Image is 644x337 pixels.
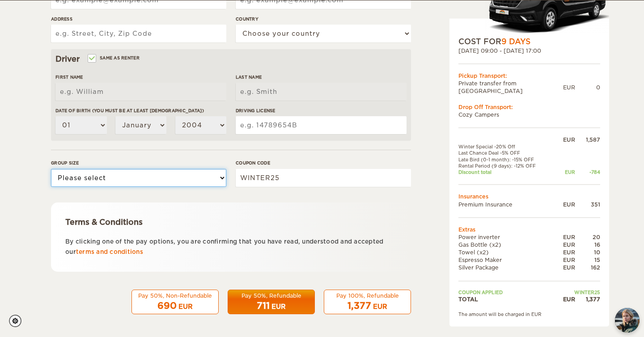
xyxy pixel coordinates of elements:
[257,300,270,311] span: 711
[458,233,554,241] td: Power inverter
[458,36,600,47] div: COST FOR
[65,217,397,227] div: Terms & Conditions
[563,84,575,91] div: EUR
[458,295,554,303] td: TOTAL
[554,249,575,256] div: EUR
[575,295,600,303] div: 1,377
[554,169,575,176] div: EUR
[458,163,554,169] td: Rental Period (9 days): -12% OFF
[615,308,640,333] img: Freyja at Cozy Campers
[178,302,193,311] div: EUR
[575,136,600,143] div: 1,587
[554,241,575,249] div: EUR
[65,236,397,257] p: By clicking one of the pay options, you are confirming that you have read, understood and accepte...
[458,249,554,256] td: Towel (x2)
[575,84,600,91] div: 0
[554,136,575,143] div: EUR
[233,292,309,299] div: Pay 50%, Refundable
[554,295,575,303] div: EUR
[458,111,600,118] td: Cozy Campers
[55,54,407,64] div: Driver
[373,302,387,311] div: EUR
[9,315,27,327] a: Cookie settings
[236,16,411,22] label: Country
[236,83,407,101] input: e.g. Smith
[458,169,554,176] td: Discount total
[458,156,554,163] td: Late Bird (0-1 month): -15% OFF
[236,160,411,166] label: Coupon code
[575,264,600,272] div: 162
[554,289,600,295] td: WINTER25
[615,308,640,333] button: chat-button
[89,54,140,62] label: Same as renter
[131,290,219,315] button: Pay 50%, Non-Refundable 690 EUR
[330,292,405,299] div: Pay 100%, Refundable
[137,292,213,299] div: Pay 50%, Non-Refundable
[575,249,600,256] div: 10
[575,233,600,241] div: 20
[51,160,226,166] label: Group size
[55,107,226,114] label: Date of birth (You must be at least [DEMOGRAPHIC_DATA])
[271,302,286,311] div: EUR
[458,241,554,249] td: Gas Bottle (x2)
[236,74,407,80] label: Last Name
[55,74,226,80] label: First Name
[458,72,600,80] div: Pickup Transport:
[458,150,554,156] td: Last Chance Deal -5% OFF
[236,116,407,134] input: e.g. 14789654B
[324,290,411,315] button: Pay 100%, Refundable 1,377 EUR
[458,264,554,272] td: Silver Package
[554,257,575,264] div: EUR
[458,143,554,150] td: Winter Special -20% Off
[236,107,407,114] label: Driving License
[157,300,177,311] span: 690
[554,233,575,241] div: EUR
[575,201,600,208] div: 351
[575,257,600,264] div: 15
[458,80,563,95] td: Private transfer from [GEOGRAPHIC_DATA]
[51,16,226,22] label: Address
[228,290,315,315] button: Pay 50%, Refundable 711 EUR
[458,193,600,201] td: Insurances
[554,264,575,272] div: EUR
[458,226,600,233] td: Extras
[458,289,554,295] td: Coupon applied
[55,83,226,101] input: e.g. William
[458,103,600,111] div: Drop Off Transport:
[554,201,575,208] div: EUR
[51,25,226,42] input: e.g. Street, City, Zip Code
[76,249,143,255] a: terms and conditions
[458,47,600,55] div: [DATE] 09:00 - [DATE] 17:00
[575,169,600,176] div: -784
[575,241,600,249] div: 16
[501,37,530,46] span: 9 Days
[458,311,600,317] div: The amount will be charged in EUR
[347,300,371,311] span: 1,377
[89,56,94,62] input: Same as renter
[458,201,554,208] td: Premium Insurance
[458,257,554,264] td: Espresso Maker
